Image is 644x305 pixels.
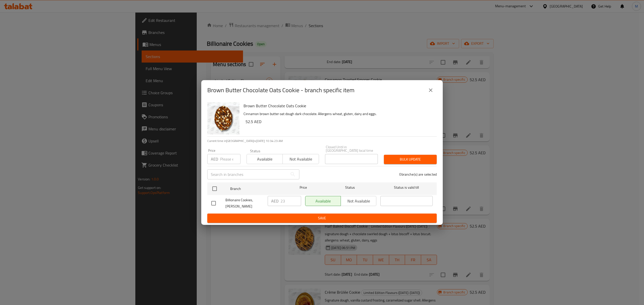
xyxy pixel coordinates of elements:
[287,184,320,191] span: Price
[425,84,437,96] button: close
[220,154,240,164] input: Please enter price
[207,86,354,94] h2: Brown Butter Chocolate Oats Cookie - branch specific item
[280,196,301,206] input: Please enter price
[207,169,288,179] input: Search in branches
[244,111,433,117] p: Cinnamon brown butter oat dough dark chocolate. Allergens wheat, gluten, dairy and eggs.
[211,156,218,162] p: AED
[283,154,319,164] button: Not available
[244,102,433,109] h6: Brown Butter Chocolate Oats Cookie
[285,156,317,163] span: Not available
[207,139,437,143] p: Current time in [GEOGRAPHIC_DATA] is [DATE] 10:34:23 AM
[380,184,433,191] span: Status is valid till
[388,156,433,163] span: Bulk update
[399,172,437,177] p: 0 branche(s) are selected
[324,184,376,191] span: Status
[249,156,281,163] span: Available
[247,154,283,164] button: Available
[225,197,264,210] span: Billionaire Cookies, [PERSON_NAME]
[271,198,278,204] p: AED
[384,155,437,164] button: Bulk update
[207,214,437,223] button: Save
[246,118,433,125] h6: 52.5 AED
[207,102,239,134] img: Brown Butter Chocolate Oats Cookie
[211,215,433,221] span: Save
[230,186,283,192] span: Branch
